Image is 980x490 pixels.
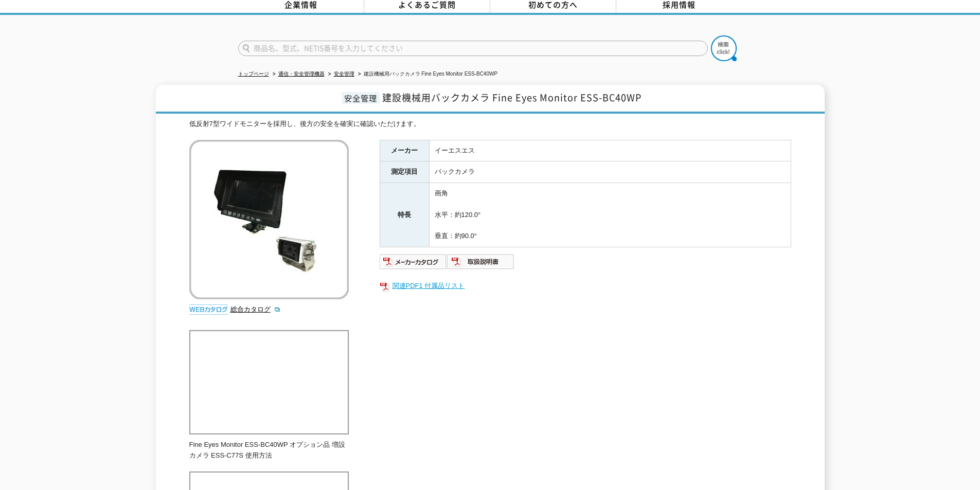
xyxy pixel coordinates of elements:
[447,253,514,270] img: 取扱説明書
[230,305,281,313] a: 総合カタログ
[342,92,380,104] span: 安全管理
[356,69,498,80] li: 建設機械用バックカメラ Fine Eyes Monitor ESS-BC40WP
[278,71,325,77] a: 通信・安全管理機器
[380,161,429,183] th: 測定項目
[429,161,791,183] td: バックカメラ
[380,279,791,293] a: 関連PDF1 付属品リスト
[380,183,429,247] th: 特長
[334,71,354,77] a: 安全管理
[380,260,447,268] a: メーカーカタログ
[382,90,642,104] span: 建設機械用バックカメラ Fine Eyes Monitor ESS-BC40WP
[238,41,708,56] input: 商品名、型式、NETIS番号を入力してください
[429,140,791,161] td: イーエスエス
[238,71,269,77] a: トップページ
[711,35,737,61] img: btn_search.png
[189,119,791,130] div: 低反射7型ワイドモニターを採用し、後方の安全を確実に確認いただけます。
[189,140,349,299] img: 建設機械用バックカメラ Fine Eyes Monitor ESS-BC40WP
[380,140,429,161] th: メーカー
[189,304,228,315] img: webカタログ
[447,260,514,268] a: 取扱説明書
[380,253,447,270] img: メーカーカタログ
[429,183,791,247] td: 画角 水平：約120.0° 垂直：約90.0°
[189,440,349,461] p: Fine Eyes Monitor ESS-BC40WP オプション品 増設カメラ ESS-C77S 使用方法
